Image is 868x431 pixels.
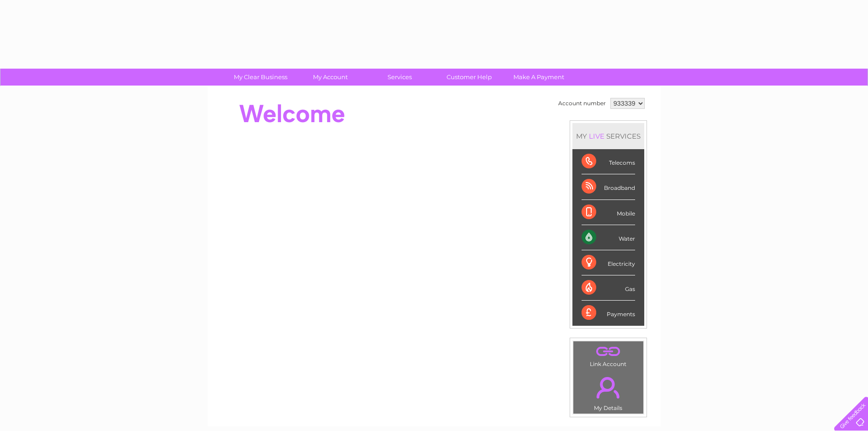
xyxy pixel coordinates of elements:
[292,69,368,86] a: My Account
[582,275,635,301] div: Gas
[556,96,608,111] td: Account number
[223,69,298,86] a: My Clear Business
[362,69,437,86] a: Services
[572,123,644,149] div: MY SERVICES
[587,132,606,140] div: LIVE
[573,341,644,370] td: Link Account
[582,250,635,275] div: Electricity
[582,200,635,225] div: Mobile
[582,301,635,325] div: Payments
[431,69,507,86] a: Customer Help
[576,344,641,360] a: .
[582,174,635,199] div: Broadband
[576,372,641,404] a: .
[582,225,635,250] div: Water
[573,369,644,414] td: My Details
[582,149,635,174] div: Telecoms
[501,69,577,86] a: Make A Payment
